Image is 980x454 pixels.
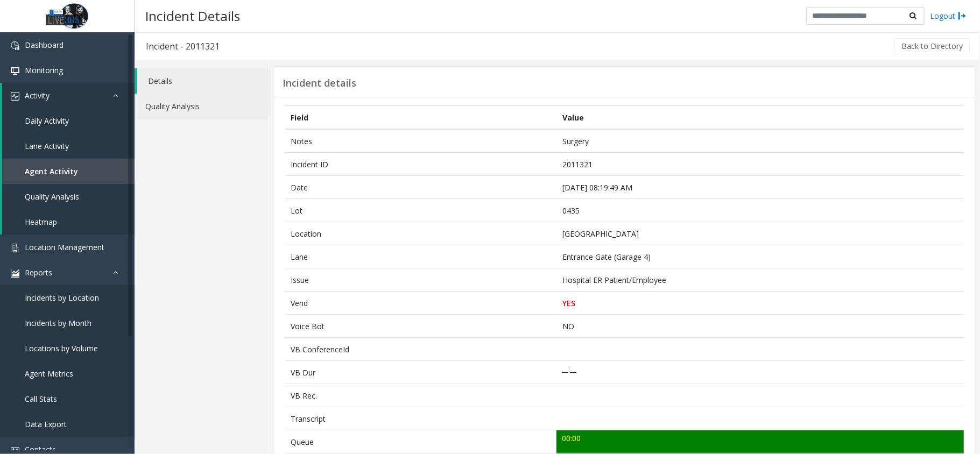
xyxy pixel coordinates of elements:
span: Location Management [25,242,104,252]
span: Agent Activity [25,166,78,176]
td: Location [285,222,556,245]
td: Date [285,176,556,199]
td: Voice Bot [285,315,556,338]
button: Back to Directory [894,38,970,54]
span: Monitoring [25,65,63,75]
h3: Incident details [283,77,356,89]
span: Data Export [25,419,67,429]
span: Activity [25,90,50,101]
td: 2011321 [556,153,964,176]
img: 'icon' [11,67,19,75]
a: Quality Analysis [135,94,269,119]
td: Lane [285,245,556,268]
td: Issue [285,268,556,292]
a: Logout [930,10,967,22]
a: Quality Analysis [2,184,135,209]
span: Incidents by Month [25,318,91,328]
img: 'icon' [11,269,19,278]
th: Field [285,106,556,130]
th: Value [556,106,964,130]
p: NO [562,321,958,332]
span: Call Stats [25,394,57,404]
span: Locations by Volume [25,343,98,353]
td: __:__ [556,361,964,384]
span: Daily Activity [25,116,69,126]
a: Details [137,68,269,94]
span: Quality Analysis [25,191,79,202]
img: 'icon' [11,41,19,50]
img: 'icon' [11,92,19,101]
td: VB ConferenceId [285,338,556,361]
h3: Incident Details [140,3,245,29]
img: logout [958,10,967,22]
span: Reports [25,267,52,278]
td: Vend [285,292,556,315]
span: Incidents by Location [25,293,99,303]
a: Activity [2,83,135,108]
img: 'icon' [11,244,19,252]
td: Transcript [285,407,556,430]
td: Incident ID [285,153,556,176]
span: Lane Activity [25,141,69,151]
td: 0435 [556,199,964,222]
td: VB Dur [285,361,556,384]
td: [GEOGRAPHIC_DATA] [556,222,964,245]
a: Lane Activity [2,133,135,159]
span: Agent Metrics [25,368,73,379]
td: [DATE] 08:19:49 AM [556,176,964,199]
p: YES [562,297,958,309]
a: Agent Activity [2,159,135,184]
a: Heatmap [2,209,135,235]
td: Notes [285,129,556,153]
td: Entrance Gate (Garage 4) [556,245,964,268]
span: Dashboard [25,40,64,50]
td: 00:00 [556,430,964,453]
a: Daily Activity [2,108,135,133]
span: Heatmap [25,217,57,227]
td: Lot [285,199,556,222]
td: VB Rec. [285,384,556,407]
td: Hospital ER Patient/Employee [556,268,964,292]
h3: Incident - 2011321 [135,34,230,59]
td: Queue [285,430,556,453]
td: Surgery [556,129,964,153]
